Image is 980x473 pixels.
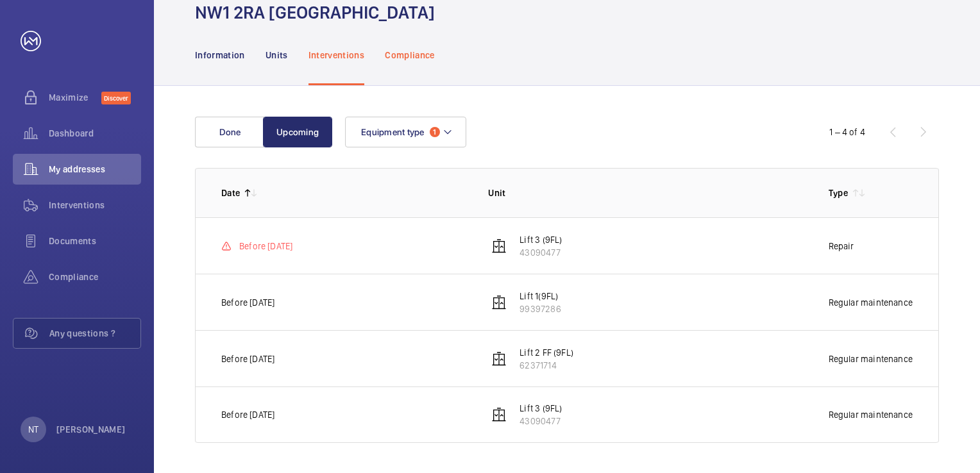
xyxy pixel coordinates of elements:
[491,351,507,367] img: elevator.svg
[829,187,848,199] p: Type
[221,296,275,309] p: Before [DATE]
[491,238,507,254] img: elevator.svg
[221,408,275,421] p: Before [DATE]
[491,295,507,310] img: elevator.svg
[221,353,275,365] p: Before [DATE]
[829,296,913,309] p: Regular maintenance
[195,49,245,62] p: Information
[221,187,240,199] p: Date
[361,127,425,137] span: Equipment type
[520,233,562,246] p: Lift 3 (9FL)
[49,91,101,104] span: Maximize
[520,346,573,359] p: Lift 2 FF (9FL)
[345,117,466,147] button: Equipment type1
[49,235,141,247] span: Documents
[101,92,131,104] span: Discover
[520,359,573,372] p: 62371714
[520,415,562,427] p: 43090477
[308,49,365,62] p: Interventions
[520,290,561,303] p: Lift 1(9FL)
[829,408,913,421] p: Regular maintenance
[49,127,141,140] span: Dashboard
[430,127,440,137] span: 1
[385,49,435,62] p: Compliance
[520,402,562,415] p: Lift 3 (9FL)
[488,187,807,199] p: Unit
[491,407,507,422] img: elevator.svg
[49,199,141,212] span: Interventions
[28,423,38,436] p: NT
[56,423,126,436] p: [PERSON_NAME]
[49,327,140,340] span: Any questions ?
[239,240,292,253] p: Before [DATE]
[49,163,141,176] span: My addresses
[49,270,141,283] span: Compliance
[520,303,561,315] p: 99397286
[266,49,288,62] p: Units
[520,246,562,259] p: 43090477
[829,353,913,365] p: Regular maintenance
[829,240,854,253] p: Repair
[263,117,332,147] button: Upcoming
[195,117,264,147] button: Done
[829,126,865,138] div: 1 – 4 of 4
